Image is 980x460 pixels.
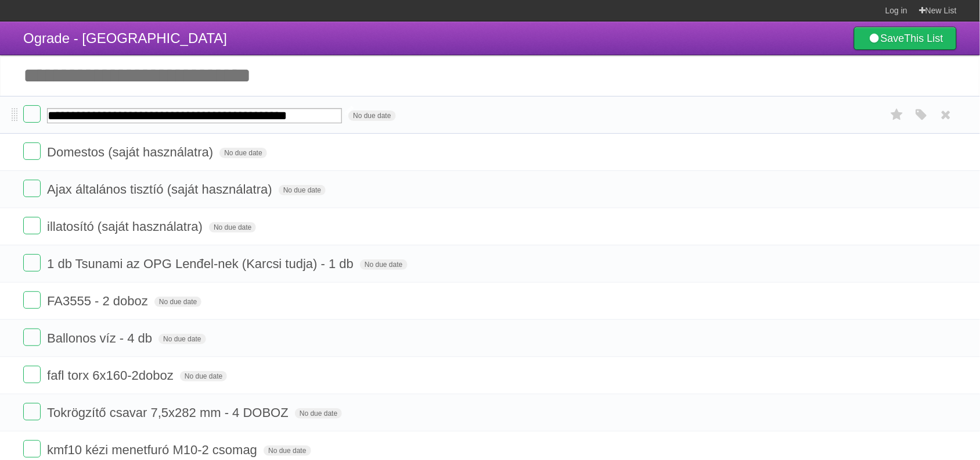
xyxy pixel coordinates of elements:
[360,259,407,270] span: No due date
[23,142,41,160] label: Done
[854,27,957,50] a: SaveThis List
[47,294,151,308] span: FA3555 - 2 doboz
[47,182,275,197] span: Ajax általános tisztíó (saját használatra)
[348,110,395,121] span: No due date
[219,148,266,158] span: No due date
[23,180,41,197] label: Done
[47,443,260,457] span: kmf10 kézi menetfuró M10-2 csomag
[23,329,41,346] label: Done
[47,219,206,234] span: illatosító (saját használatra)
[886,105,908,124] label: Star task
[209,222,256,233] span: No due date
[47,331,155,345] span: Ballonos víz - 4 db
[180,371,227,381] span: No due date
[23,105,41,123] label: Done
[23,366,41,383] label: Done
[47,145,216,159] span: Domestos (saját használatra)
[23,291,41,309] label: Done
[905,33,943,44] b: This List
[47,256,356,271] span: 1 db Tsunami az OPG Lenđel-nek (Karcsi tudja) - 1 db
[23,30,227,46] span: Ograde - [GEOGRAPHIC_DATA]
[47,368,176,383] span: fafl torx 6x160-2doboz
[47,405,291,420] span: Tokrögzítő csavar 7,5x282 mm - 4 DOBOZ
[295,408,342,419] span: No due date
[23,217,41,234] label: Done
[23,403,41,420] label: Done
[279,185,326,195] span: No due date
[158,334,206,344] span: No due date
[23,440,41,458] label: Done
[264,445,311,456] span: No due date
[154,297,201,307] span: No due date
[23,254,41,272] label: Done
